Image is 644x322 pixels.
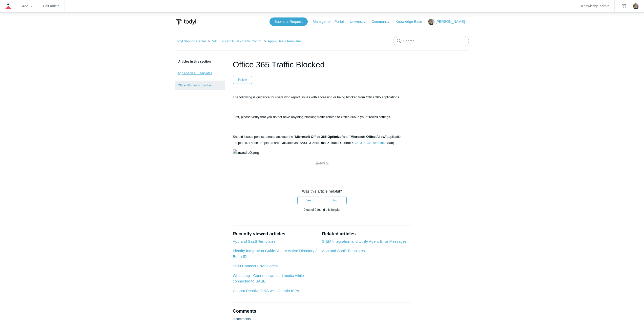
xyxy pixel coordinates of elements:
a: SIEM Integration and Utility Agent Error Messages [322,239,406,243]
span: [PERSON_NAME] [435,20,465,24]
a: App and SaaS Templates [233,239,276,243]
a: Whatsapp - Cannot download media while connected to SASE [233,273,304,283]
a: SASE & ZeroTrust - Traffic Control [212,39,262,43]
a: Edit article [43,5,59,8]
img: mceclip0.png [233,149,259,156]
span: Expand [316,160,328,164]
a: Community [371,19,394,24]
h2: Comments [233,308,411,315]
a: Management Portal [313,19,349,24]
a: Cannot Resolve DNS with Certain ISPs [233,289,299,293]
zd-hc-trigger: Click your profile icon to open the profile menu [633,3,639,9]
button: Follow Article [233,76,252,84]
strong: Microsoft Office Allow" [350,135,387,139]
a: Identity Integration Guide: Azure Active Directory / Entra ID [233,249,317,259]
button: This article was not helpful [324,197,347,204]
a: Todyl Support Center [175,39,206,43]
li: App & SaaS Templates [263,39,302,43]
a: Expand [316,160,328,165]
img: user avatar [633,3,639,9]
a: Submit a Request [269,17,308,26]
a: SGN Connect Error Codes [233,264,278,268]
zd-hc-trigger: Add [22,5,33,8]
li: Todyl Support Center [175,39,207,43]
a: Knowledge admin [581,5,609,8]
span: The following is guidance for users who report issues with accessing or being blocked from Office... [233,95,400,99]
a: App and SaaS Templates [175,68,225,78]
span: First, p [233,115,243,119]
input: Search [393,36,469,46]
p: 0 comments [233,316,251,321]
button: This article was helpful [297,197,320,204]
img: Todyl Support Center Help Center home page [175,17,197,27]
a: App & SaaS Templates [354,141,387,145]
span: 0 out of 0 found this helpful [304,208,340,212]
li: SASE & ZeroTrust - Traffic Control [207,39,263,43]
span: Should issues persist, please activate the " and " application templates. These templates are ava... [233,135,403,145]
h2: Recently viewed articles [233,231,317,237]
span: Was this article helpful? [302,189,342,193]
strong: Microsoft Office 365 Optimize" [295,135,343,139]
a: Knowledge Base [396,19,427,24]
a: App and SaaS Templates [322,249,365,253]
h2: Related articles [322,231,411,237]
span: lease verify that you do not have anything blocking traffic related to Office 365 in your firewal... [243,115,391,119]
a: Office 365 Traffic Blocked [175,81,225,90]
a: App & SaaS Templates [268,39,301,43]
span: Articles in this section [175,60,211,63]
button: [PERSON_NAME] [428,19,469,25]
a: University [350,19,370,24]
h1: Office 365 Traffic Blocked [233,59,411,71]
